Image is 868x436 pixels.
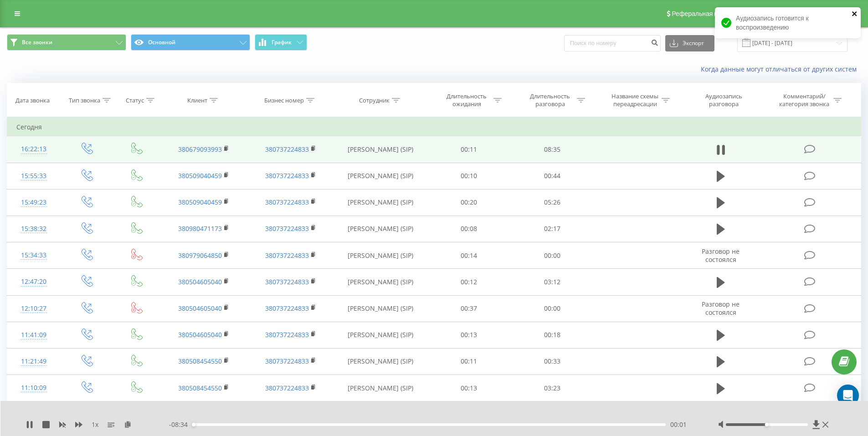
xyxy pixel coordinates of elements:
div: Accessibility label [765,423,769,426]
td: [PERSON_NAME] (SIP) [334,242,427,269]
a: 380737224833 [265,357,309,365]
td: [PERSON_NAME] (SIP) [334,136,427,163]
td: [PERSON_NAME] (SIP) [334,215,427,242]
span: 1 x [92,420,98,429]
div: Статус [126,97,144,104]
a: 380679093993 [178,145,222,154]
td: 03:23 [511,375,594,401]
div: Название схемы переадресации [611,92,659,108]
a: 380979064850 [178,251,222,260]
div: Длительность ожидания [442,92,491,108]
span: График [272,39,292,46]
a: 380737224833 [265,198,309,206]
td: 00:44 [511,163,594,189]
span: 00:01 [670,420,687,429]
a: 380737224833 [265,384,309,392]
td: 00:00 [511,295,594,322]
div: 15:49:23 [16,194,51,211]
div: Дата звонка [15,97,50,104]
td: 00:14 [427,242,511,269]
td: 00:11 [427,136,511,163]
a: 380737224833 [265,304,309,313]
a: 380504605040 [178,330,222,339]
a: 380509040459 [178,171,222,180]
div: 11:21:49 [16,353,51,370]
a: 380504605040 [178,304,222,313]
div: Accessibility label [192,423,195,426]
div: Длительность разговора [526,92,575,108]
button: close [852,10,858,19]
span: Реферальная программа [672,10,746,17]
a: Когда данные могут отличаться от других систем [701,65,861,73]
td: [PERSON_NAME] (SIP) [334,375,427,401]
td: 00:33 [511,348,594,374]
div: Аудиозапись готовится к воспроизведению [715,7,861,38]
button: Основной [131,34,250,51]
td: [PERSON_NAME] (SIP) [334,348,427,374]
td: 00:20 [427,189,511,215]
td: Сегодня [7,118,861,136]
div: 16:22:13 [16,140,51,158]
td: 00:37 [427,295,511,322]
span: Разговор не состоялся [702,247,740,264]
span: Разговор не состоялся [702,300,740,317]
a: 380980471173 [178,224,222,233]
a: 380737224833 [265,171,309,180]
td: 00:13 [427,375,511,401]
a: 380509040459 [178,198,222,206]
div: 12:10:27 [16,300,51,318]
td: 00:10 [427,163,511,189]
a: 380737224833 [265,145,309,154]
div: 15:55:33 [16,167,51,185]
a: 380737224833 [265,330,309,339]
div: Сотрудник [359,97,390,104]
td: 00:11 [427,348,511,374]
td: 00:18 [511,322,594,348]
div: 11:41:09 [16,326,51,344]
button: Экспорт [665,35,714,51]
td: 00:00 [511,242,594,269]
td: [PERSON_NAME] (SIP) [334,295,427,322]
div: Тип звонка [69,97,100,104]
td: [PERSON_NAME] (SIP) [334,322,427,348]
td: 00:12 [427,269,511,295]
td: 08:35 [511,136,594,163]
td: [PERSON_NAME] (SIP) [334,163,427,189]
input: Поиск по номеру [564,35,661,51]
div: Клиент [187,97,207,104]
td: 00:13 [427,322,511,348]
a: 380504605040 [178,277,222,286]
a: 380508454550 [178,357,222,365]
div: 15:34:33 [16,246,51,264]
td: 00:08 [427,215,511,242]
div: Аудиозапись разговора [694,92,753,108]
a: 380508454550 [178,384,222,392]
td: [PERSON_NAME] (SIP) [334,269,427,295]
div: Комментарий/категория звонка [778,92,831,108]
button: График [255,34,307,51]
div: Бизнес номер [264,97,304,104]
td: 02:17 [511,215,594,242]
button: Все звонки [7,34,126,51]
a: 380737224833 [265,224,309,233]
a: 380737224833 [265,251,309,260]
a: 380737224833 [265,277,309,286]
span: Все звонки [22,39,52,46]
div: 15:38:32 [16,220,51,238]
div: Open Intercom Messenger [837,385,859,406]
div: 12:47:20 [16,273,51,291]
span: - 08:34 [169,420,192,429]
td: 03:12 [511,269,594,295]
td: [PERSON_NAME] (SIP) [334,189,427,215]
div: 11:10:09 [16,379,51,397]
td: 05:26 [511,189,594,215]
